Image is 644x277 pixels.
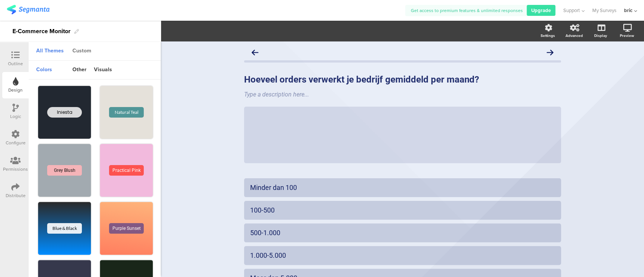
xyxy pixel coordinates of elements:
[594,33,607,38] div: Display
[32,64,56,77] div: colors
[10,113,21,120] div: Logic
[90,64,116,77] div: visuals
[69,45,95,58] div: Custom
[250,183,555,192] div: Minder dan 100
[250,228,555,237] div: 500-1.000
[6,192,26,199] div: Distribute
[109,223,144,234] div: Purple Sunset
[3,166,28,173] div: Permissions
[244,74,479,85] strong: Hoeveel orders verwerkt je bedrijf gemiddeld per maand?
[250,251,555,260] div: 1.000-5.000
[244,91,561,98] div: Type a description here...
[47,223,82,234] div: Blue & Black
[250,206,555,214] div: 100-500
[531,7,551,14] span: Upgrade
[109,165,144,176] div: Practical Pink
[8,60,23,67] div: Outline
[566,33,583,38] div: Advanced
[7,5,49,14] img: segmanta logo
[47,107,82,118] div: Iniesta
[6,139,26,146] div: Configure
[109,107,144,118] div: Natural Teal
[69,64,90,77] div: other
[12,25,71,37] div: E-Commerce Monitor
[624,7,632,14] div: bric
[541,33,555,38] div: Settings
[47,165,82,176] div: Grey Blush
[32,45,68,58] div: All Themes
[8,87,23,93] div: Design
[620,33,634,38] div: Preview
[411,7,523,14] span: Get access to premium features & unlimited responses
[563,7,580,14] span: Support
